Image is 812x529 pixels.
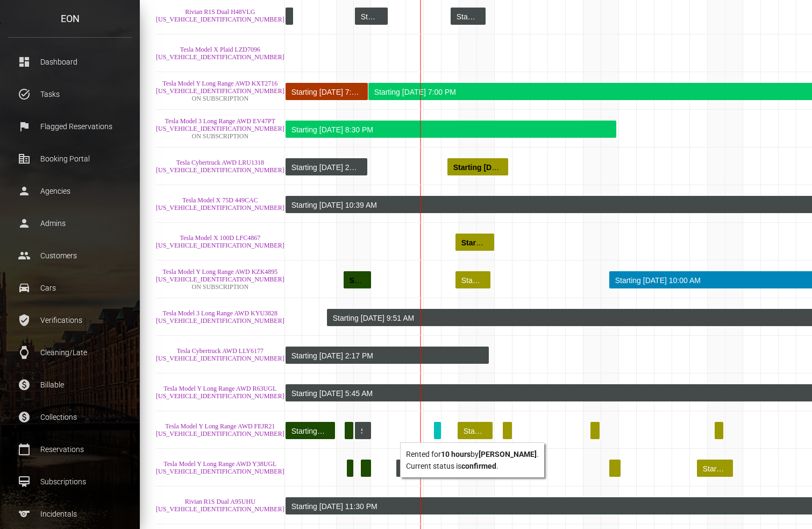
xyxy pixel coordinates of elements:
[286,158,367,175] div: Rented for 5 days, 4 hours by Admin Block . Current status is rental .
[156,336,285,373] td: Tesla Cybertruck AWD LLY6177 7G2CEHEDXRA012514
[286,347,489,364] div: Rented for 12 days, 2 hours by Admin Block . Current status is rental .
[8,468,132,495] a: card_membership Subscriptions
[291,347,480,364] div: Starting [DATE] 2:17 PM
[361,460,371,477] div: Rented for 14 hours by Emmanuel Huna . Current status is completed .
[503,422,512,439] div: Rented for 13 hours by ALEKSEI PONTRIAGIN . Current status is verified .
[8,242,132,269] a: people Customers
[156,260,285,298] td: Tesla Model Y Long Range AWD KZK4895 7SAYGDEE4PA036618 ON SUBSCRIPTION
[344,271,371,288] div: Rented for 1 day, 14 hours by Peilun Cai . Current status is completed .
[8,500,132,527] a: sports Incidentals
[156,72,285,110] td: Tesla Model Y Long Range AWD KXT2716 7SAYGDEE5NF447722 ON SUBSCRIPTION
[16,441,124,457] p: Reservations
[156,196,284,211] a: Tesla Model X 75D 449CAC [US_VEHICLE_IDENTIFICATION_NUMBER]
[16,312,124,328] p: Verifications
[8,113,132,140] a: flag Flagged Reservations
[156,80,284,95] a: Tesla Model Y Long Range AWD KXT2716 [US_VEHICLE_IDENTIFICATION_NUMBER]
[156,347,284,362] a: Tesla Cybertruck AWD LLY6177 [US_VEHICLE_IDENTIFICATION_NUMBER]
[347,460,353,477] div: Rented for 10 hours by Nayo Reboucas . Current status is completed .
[441,450,471,459] b: 10 hours
[16,344,124,361] p: Cleaning/Late
[355,8,388,25] div: Rented for 1 day, 22 hours by Admin Block . Current status is rental .
[8,404,132,431] a: paid Collections
[291,121,608,138] div: Starting [DATE] 8:30 PM
[451,8,486,25] div: Rented for 2 days by Admin Block . Current status is rental .
[457,8,477,25] div: Starting [DATE] 12:00 PM
[156,298,285,336] td: Tesla Model 3 Long Range AWD KYU3828 5YJ3E1EB7NF335103
[156,110,285,147] td: Tesla Model 3 Long Range AWD EV47PT 5YJ3E1EB1NF207701 ON SUBSCRIPTION
[455,271,490,288] div: Rented for 2 days by Christopher Morley . Current status is verified .
[455,234,494,251] div: Rented for 2 days, 5 hours by Peilun Cai . Current status is verified .
[156,147,285,185] td: Tesla Cybertruck AWD LRU1318 7G2CEHED9RA037310
[191,95,248,102] span: ON SUBSCRIPTION
[345,422,353,439] div: Rented for 13 hours by ALEKSEI PONTRIAGIN . Current status is completed .
[361,8,379,25] div: Starting [DATE] 12:45 AM
[8,274,132,301] a: drive_eta Cars
[156,411,285,449] td: Tesla Model Y Long Range AWD FEJR21 7SAYGDEEXNF481302
[464,422,484,440] div: Starting [DATE] 9:00 PM
[8,210,132,237] a: person Admins
[16,280,124,296] p: Cars
[8,436,132,463] a: calendar_today Reservations
[156,422,284,438] a: Tesla Model Y Long Range AWD FEJR21 [US_VEHICLE_IDENTIFICATION_NUMBER]
[361,422,362,440] div: Starting [DATE] 12:45 AM
[291,422,326,440] div: Starting [DATE] 9:00 AM
[16,183,124,199] p: Agencies
[8,81,132,108] a: task_alt Tasks
[156,268,284,283] a: Tesla Model Y Long Range AWD KZK4895 [US_VEHICLE_IDENTIFICATION_NUMBER]
[156,117,284,132] a: Tesla Model 3 Long Range AWD EV47PT [US_VEHICLE_IDENTIFICATION_NUMBER]
[434,422,441,439] div: Rented for 10 hours by Michael Bowen . Current status is confirmed .
[8,48,132,75] a: dashboard Dashboard
[286,83,368,100] div: Rented for 30 days by Mihir Nakum . Current status is late .
[156,460,284,475] a: Tesla Model Y Long Range AWD Y38UGL [US_VEHICLE_IDENTIFICATION_NUMBER]
[8,339,132,366] a: watch Cleaning/Late
[697,460,733,477] div: Rented for 2 days, 1 hours by Lam Yong . Current status is verified .
[156,46,284,61] a: Tesla Model X Plaid LZD7096 [US_VEHICLE_IDENTIFICATION_NUMBER]
[461,272,482,289] div: Starting [DATE] 6:00 PM
[16,248,124,264] p: Customers
[191,283,248,291] span: ON SUBSCRIPTION
[447,158,508,175] div: Rented for 3 days, 11 hours by Dominque Goncalves . Current status is verified .
[156,8,284,23] a: Rivian R1S Dual H48VLG [US_VEHICLE_IDENTIFICATION_NUMBER]
[355,422,371,439] div: Rented for 22 hours by Admin Block . Current status is rental .
[156,309,284,325] a: Tesla Model 3 Long Range AWD KYU3828 [US_VEHICLE_IDENTIFICATION_NUMBER]
[16,118,124,135] p: Flagged Reservations
[286,8,293,25] div: Rented for 1 day by Admin Block . Current status is rental .
[156,373,285,411] td: Tesla Model Y Long Range AWD R63UGL 7SAYGDEE1NF436989
[286,121,616,138] div: Rented for 30 days by Roxanne Hoffner . Current status is rental .
[291,159,359,176] div: Starting [DATE] 2:19 PM
[16,377,124,393] p: Billable
[16,86,124,102] p: Tasks
[8,371,132,398] a: paid Billable
[8,178,132,204] a: person Agencies
[156,449,285,486] td: Tesla Model Y Long Range AWD Y38UGL 7SAYGAEE1PF919397
[461,462,496,470] b: confirmed
[291,83,359,101] div: Starting [DATE] 7:00 PM
[453,163,539,172] strong: Starting [DATE] 7:00 AM
[8,307,132,334] a: verified_user Verifications
[16,409,124,425] p: Collections
[8,145,132,172] a: corporate_fare Booking Portal
[156,486,285,524] td: Rivian R1S Dual A95UHU 7PDSGABA3PN027148
[609,460,621,477] div: Rented for 16 hours by Colin Hopkins . Current status is verified .
[156,159,284,174] a: Tesla Cybertruck AWD LRU1318 [US_VEHICLE_IDENTIFICATION_NUMBER]
[400,442,544,477] div: Rented for by . Current status is .
[156,34,285,72] td: Tesla Model X Plaid LZD7096 7SAXCBE67NF356844
[191,132,248,140] span: ON SUBSCRIPTION
[156,385,284,400] a: Tesla Model Y Long Range AWD R63UGL [US_VEHICLE_IDENTIFICATION_NUMBER]
[156,234,284,249] a: Tesla Model X 100D LFC4867 [US_VEHICLE_IDENTIFICATION_NUMBER]
[458,422,493,439] div: Rented for 2 days by Ayna Galtseva-Bezyuk . Current status is verified .
[286,422,335,439] div: Rented for 9 days, 12 hours by Cedric Belanger . Current status is completed .
[16,506,124,522] p: Incidentals
[16,474,124,490] p: Subscriptions
[590,422,600,439] div: Rented for 13 hours by Jonathan Park . Current status is verified .
[16,151,124,167] p: Booking Portal
[156,185,285,223] td: Tesla Model X 75D 449CAC 5YJXCAE21JF088792
[479,450,537,459] b: [PERSON_NAME]
[16,215,124,231] p: Admins
[16,54,124,70] p: Dashboard
[461,238,547,247] strong: Starting [DATE] 6:00 PM
[156,498,284,513] a: Rivian R1S Dual A95UHU [US_VEHICLE_IDENTIFICATION_NUMBER]
[703,460,724,477] div: Starting [DATE] 9:00 AM
[156,223,285,260] td: Tesla Model X 100D LFC4867 5YJXCDE28HF044073
[350,276,436,285] strong: Starting [DATE] 9:00 AM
